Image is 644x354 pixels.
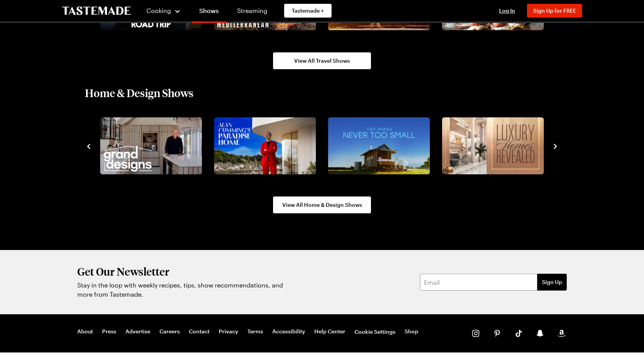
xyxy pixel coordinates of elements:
[405,328,418,336] a: Shop
[192,2,226,23] a: Shows
[125,328,150,336] a: Advertise
[325,115,439,177] div: 4 / 10
[146,7,171,14] span: Cooking
[214,117,316,175] img: Alan Cumming's Paradise Homes
[97,115,211,177] div: 2 / 10
[77,328,418,336] nav: Footer
[159,328,180,336] a: Careers
[247,328,263,336] a: Terms
[537,274,567,291] button: Sign Up
[492,7,522,15] button: Log In
[441,117,542,175] a: Luxury Homes Revealed
[420,274,537,291] input: Email
[273,196,371,213] a: View All Home & Design Shows
[85,86,194,100] h2: Home & Design Shows
[294,57,350,65] span: View All Travel Shows
[499,7,515,14] span: Log In
[533,7,576,14] span: Sign Up for FREE
[102,328,116,336] a: Press
[62,6,131,15] a: To Tastemade Home Page
[292,7,324,15] span: Tastemade +
[442,117,544,175] img: Luxury Homes Revealed
[99,117,200,175] a: Grand Designs
[189,328,210,336] a: Contact
[551,141,559,151] button: navigate to next item
[77,265,288,278] h2: Get Our Newsletter
[77,328,93,336] a: About
[273,52,371,69] a: View All Travel Shows
[439,115,553,177] div: 5 / 10
[146,2,181,20] button: Cooking
[284,4,332,18] a: Tastemade +
[328,117,430,175] img: Tiny Homes: Never Too Small
[355,328,395,336] button: Cookie Settings
[77,281,288,299] p: Stay in the loop with weekly recipes, tips, show recommendations, and more from Tastemade.
[314,328,345,336] a: Help Center
[100,117,202,175] img: Grand Designs
[272,328,305,336] a: Accessibility
[527,4,582,18] button: Sign Up for FREE
[213,117,314,175] a: Alan Cumming's Paradise Homes
[85,141,93,151] button: navigate to previous item
[542,278,562,286] span: Sign Up
[282,201,362,209] span: View All Home & Design Shows
[219,328,238,336] a: Privacy
[327,117,428,175] a: Tiny Homes: Never Too Small
[211,115,325,177] div: 3 / 10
